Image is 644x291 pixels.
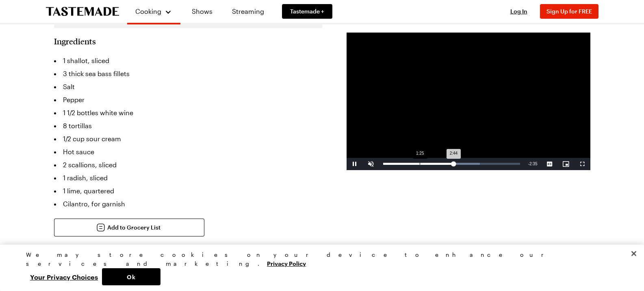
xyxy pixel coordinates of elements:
[528,162,529,166] span: -
[54,36,96,46] h2: Ingredients
[54,145,322,158] li: Hot sauce
[54,80,322,93] li: Salt
[54,132,322,145] li: 1/2 cup sour cream
[26,268,102,285] button: Your Privacy Choices
[46,7,119,16] a: To Tastemade Home Page
[267,259,306,267] a: More information about your privacy, opens in a new tab
[347,33,590,170] video-js: Video Player
[383,163,520,165] div: Progress Bar
[542,158,558,170] button: Captions
[54,171,322,184] li: 1 radish, sliced
[625,245,643,263] button: Close
[510,8,527,15] span: Log In
[54,54,322,67] li: 1 shallot, sliced
[26,250,611,285] div: Privacy
[282,4,332,19] a: Tastemade +
[54,158,322,171] li: 2 scallions, sliced
[26,250,611,268] div: We may store cookies on your device to enhance our services and marketing.
[107,223,160,232] span: Add to Grocery List
[363,158,379,170] button: Unmute
[54,119,322,132] li: 8 tortillas
[503,7,535,15] button: Log In
[540,4,598,19] button: Sign Up for FREE
[558,158,574,170] button: Picture-in-Picture
[54,197,322,210] li: Cilantro, for garnish
[54,106,322,119] li: 1 1/2 bottles white wine
[54,67,322,80] li: 3 thick sea bass fillets
[529,162,537,166] span: 2:35
[135,3,172,20] button: Cooking
[54,93,322,106] li: Pepper
[135,7,161,15] span: Cooking
[102,268,160,285] button: Ok
[546,8,592,15] span: Sign Up for FREE
[290,7,324,15] span: Tastemade +
[54,219,204,236] button: Add to Grocery List
[347,158,363,170] button: Pause
[574,158,590,170] button: Fullscreen
[54,184,322,197] li: 1 lime, quartered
